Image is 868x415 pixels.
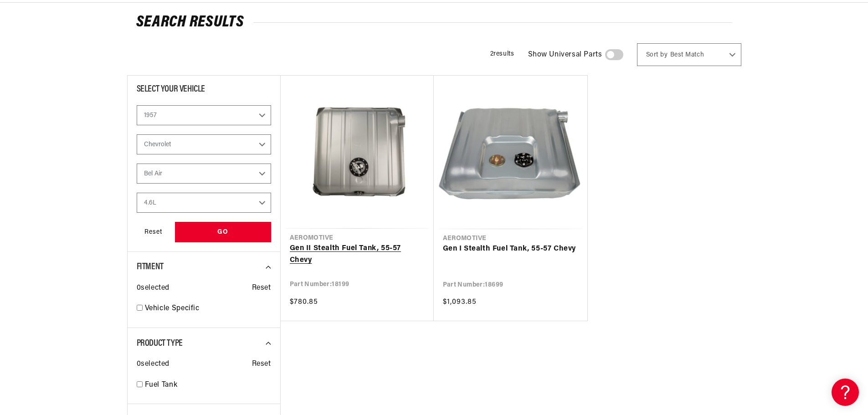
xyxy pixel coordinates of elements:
[290,243,425,266] a: Gen II Stealth Fuel Tank, 55-57 Chevy
[145,379,271,391] a: Fuel Tank
[137,222,170,242] div: Reset
[646,51,668,60] span: Sort by
[137,134,271,154] select: Make
[252,282,271,294] span: Reset
[137,164,271,184] select: Model
[137,193,271,213] select: Engine
[528,49,602,61] span: Show Universal Parts
[137,359,169,370] span: 0 selected
[137,339,183,348] span: Product Type
[175,222,271,242] div: GO
[137,282,169,294] span: 0 selected
[490,51,514,57] span: 2 results
[136,15,732,30] h2: Search Results
[145,303,271,315] a: Vehicle Specific
[443,243,578,255] a: Gen I Stealth Fuel Tank, 55-57 Chevy
[137,105,271,125] select: Year
[137,85,271,96] div: Select Your Vehicle
[252,359,271,370] span: Reset
[637,43,741,66] select: Sort by
[137,262,164,272] span: Fitment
